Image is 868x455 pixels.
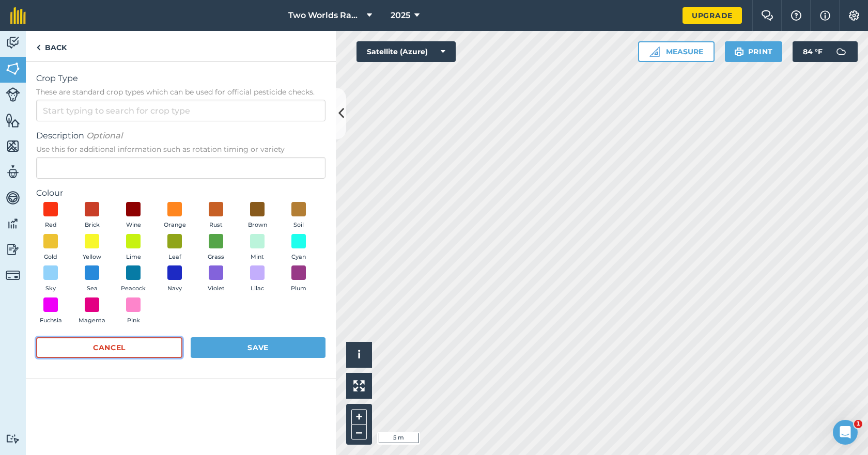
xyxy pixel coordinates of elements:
button: Red [36,202,65,230]
img: svg+xml;base64,PD94bWwgdmVyc2lvbj0iMS4wIiBlbmNvZGluZz0idXRmLTgiPz4KPCEtLSBHZW5lcmF0b3I6IEFkb2JlIE... [6,164,20,180]
button: Leaf [160,234,189,262]
button: 84 °F [793,41,858,62]
button: Satellite (Azure) [357,41,456,62]
button: Rust [202,202,230,230]
span: Description [36,130,326,142]
span: Brown [248,221,267,230]
button: Sky [36,265,65,293]
span: Grass [208,253,224,262]
span: Plum [291,284,306,293]
span: Yellow [83,253,101,262]
img: svg+xml;base64,PD94bWwgdmVyc2lvbj0iMS4wIiBlbmNvZGluZz0idXRmLTgiPz4KPCEtLSBHZW5lcmF0b3I6IEFkb2JlIE... [831,41,851,62]
button: Fuchsia [36,297,65,325]
button: Print [725,41,783,62]
button: Magenta [78,297,106,325]
img: Ruler icon [649,46,660,57]
span: 84 ° F [803,41,823,62]
button: Measure [638,41,715,62]
button: Save [191,337,326,358]
img: svg+xml;base64,PD94bWwgdmVyc2lvbj0iMS4wIiBlbmNvZGluZz0idXRmLTgiPz4KPCEtLSBHZW5lcmF0b3I6IEFkb2JlIE... [6,242,20,257]
img: fieldmargin Logo [10,7,26,24]
button: Sea [78,265,106,293]
button: Lilac [243,265,272,293]
button: Cyan [284,234,313,262]
span: Rust [209,221,223,230]
img: svg+xml;base64,PD94bWwgdmVyc2lvbj0iMS4wIiBlbmNvZGluZz0idXRmLTgiPz4KPCEtLSBHZW5lcmF0b3I6IEFkb2JlIE... [6,434,20,444]
img: svg+xml;base64,PHN2ZyB4bWxucz0iaHR0cDovL3d3dy53My5vcmcvMjAwMC9zdmciIHdpZHRoPSI1NiIgaGVpZ2h0PSI2MC... [6,61,20,76]
label: Colour [36,187,326,199]
img: svg+xml;base64,PHN2ZyB4bWxucz0iaHR0cDovL3d3dy53My5vcmcvMjAwMC9zdmciIHdpZHRoPSI1NiIgaGVpZ2h0PSI2MC... [6,113,20,128]
span: These are standard crop types which can be used for official pesticide checks. [36,87,326,97]
img: svg+xml;base64,PHN2ZyB4bWxucz0iaHR0cDovL3d3dy53My5vcmcvMjAwMC9zdmciIHdpZHRoPSIxOSIgaGVpZ2h0PSIyNC... [734,45,744,58]
a: Upgrade [683,7,742,24]
button: + [351,409,367,425]
span: Orange [164,221,186,230]
button: Orange [160,202,189,230]
span: Brick [85,221,100,230]
img: svg+xml;base64,PD94bWwgdmVyc2lvbj0iMS4wIiBlbmNvZGluZz0idXRmLTgiPz4KPCEtLSBHZW5lcmF0b3I6IEFkb2JlIE... [6,190,20,206]
img: svg+xml;base64,PHN2ZyB4bWxucz0iaHR0cDovL3d3dy53My5vcmcvMjAwMC9zdmciIHdpZHRoPSI1NiIgaGVpZ2h0PSI2MC... [6,138,20,154]
span: Lime [126,253,141,262]
button: Navy [160,265,189,293]
span: Crop Type [36,72,326,85]
button: Brown [243,202,272,230]
button: Cancel [36,337,182,358]
span: 2025 [391,9,410,22]
img: svg+xml;base64,PHN2ZyB4bWxucz0iaHR0cDovL3d3dy53My5vcmcvMjAwMC9zdmciIHdpZHRoPSI5IiBoZWlnaHQ9IjI0Ii... [36,41,41,54]
button: i [346,342,372,368]
span: Use this for additional information such as rotation timing or variety [36,144,326,154]
img: svg+xml;base64,PD94bWwgdmVyc2lvbj0iMS4wIiBlbmNvZGluZz0idXRmLTgiPz4KPCEtLSBHZW5lcmF0b3I6IEFkb2JlIE... [6,35,20,51]
span: Two Worlds Ranch [288,9,363,22]
button: Mint [243,234,272,262]
button: – [351,425,367,440]
button: Soil [284,202,313,230]
img: svg+xml;base64,PHN2ZyB4bWxucz0iaHR0cDovL3d3dy53My5vcmcvMjAwMC9zdmciIHdpZHRoPSIxNyIgaGVpZ2h0PSIxNy... [820,9,830,22]
span: 1 [854,420,862,428]
button: Violet [202,265,230,293]
span: Violet [208,284,225,293]
iframe: Intercom live chat [833,420,858,445]
img: svg+xml;base64,PD94bWwgdmVyc2lvbj0iMS4wIiBlbmNvZGluZz0idXRmLTgiPz4KPCEtLSBHZW5lcmF0b3I6IEFkb2JlIE... [6,268,20,283]
img: A question mark icon [790,10,802,21]
img: Four arrows, one pointing top left, one top right, one bottom right and the last bottom left [353,380,365,391]
span: Soil [293,221,304,230]
button: Yellow [78,234,106,262]
img: A cog icon [848,10,860,21]
button: Brick [78,202,106,230]
span: Pink [127,316,140,325]
span: Wine [126,221,141,230]
em: Optional [86,131,122,140]
span: i [358,348,361,361]
span: Lilac [251,284,264,293]
span: Mint [251,253,264,262]
input: Start typing to search for crop type [36,100,326,121]
span: Peacock [121,284,146,293]
span: Sea [87,284,98,293]
button: Plum [284,265,313,293]
button: Pink [119,297,148,325]
span: Navy [167,284,182,293]
span: Magenta [79,316,105,325]
img: svg+xml;base64,PD94bWwgdmVyc2lvbj0iMS4wIiBlbmNvZGluZz0idXRmLTgiPz4KPCEtLSBHZW5lcmF0b3I6IEFkb2JlIE... [6,216,20,231]
span: Fuchsia [40,316,62,325]
a: Back [26,31,77,61]
span: Gold [44,253,57,262]
button: Gold [36,234,65,262]
span: Sky [45,284,56,293]
button: Lime [119,234,148,262]
span: Red [45,221,57,230]
button: Grass [202,234,230,262]
img: Two speech bubbles overlapping with the left bubble in the forefront [761,10,773,21]
img: svg+xml;base64,PD94bWwgdmVyc2lvbj0iMS4wIiBlbmNvZGluZz0idXRmLTgiPz4KPCEtLSBHZW5lcmF0b3I6IEFkb2JlIE... [6,87,20,102]
span: Cyan [291,253,306,262]
span: Leaf [168,253,181,262]
button: Wine [119,202,148,230]
button: Peacock [119,265,148,293]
